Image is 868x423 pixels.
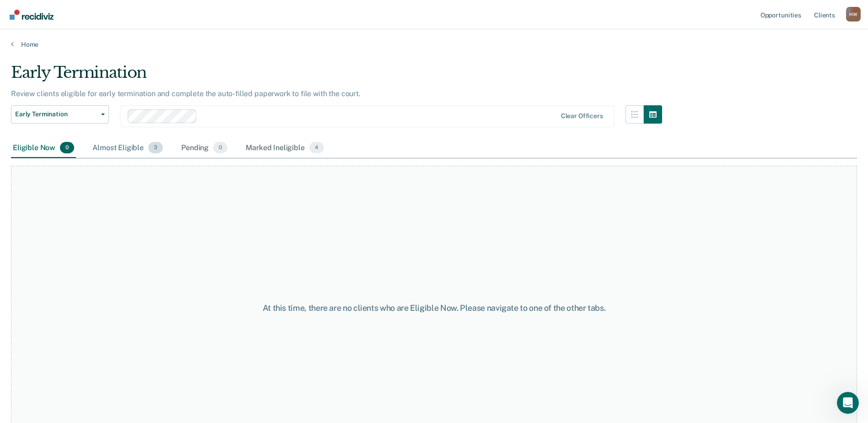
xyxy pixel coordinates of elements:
[60,142,74,154] span: 0
[10,10,54,20] img: Recidiviz
[846,7,861,22] div: H W
[11,89,361,98] p: Review clients eligible for early termination and complete the auto-filled paperwork to file with...
[561,112,603,120] div: Clear officers
[148,142,163,154] span: 3
[213,142,227,154] span: 0
[179,138,229,158] div: Pending0
[11,63,662,89] div: Early Termination
[11,40,857,49] a: Home
[15,110,97,118] span: Early Termination
[846,7,861,22] button: Profile dropdown button
[244,138,326,158] div: Marked Ineligible4
[91,138,165,158] div: Almost Eligible3
[309,142,324,154] span: 4
[223,303,646,313] div: At this time, there are no clients who are Eligible Now. Please navigate to one of the other tabs.
[11,105,109,124] button: Early Termination
[11,138,76,158] div: Eligible Now0
[837,392,859,414] iframe: Intercom live chat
